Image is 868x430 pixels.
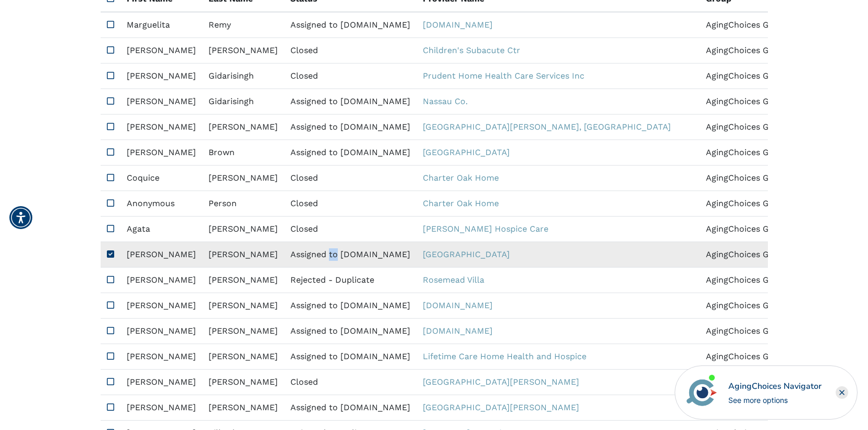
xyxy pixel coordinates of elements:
td: Anonymous [120,191,202,217]
td: Closed [284,217,417,242]
td: Brown [202,140,284,166]
td: AgingChoices Guides (Internal) [700,140,838,166]
td: [PERSON_NAME] [120,140,202,166]
a: Charter Oak Home [423,198,499,208]
td: Coquice [120,166,202,191]
td: Remy [202,12,284,38]
td: [PERSON_NAME] [202,319,284,344]
a: [DOMAIN_NAME] [423,300,493,310]
div: Close [836,386,848,399]
td: Assigned to [DOMAIN_NAME] [284,395,417,421]
td: Assigned to [DOMAIN_NAME] [284,115,417,140]
a: [PERSON_NAME] Hospice Care [423,224,548,234]
td: [PERSON_NAME] [202,242,284,268]
td: AgingChoices Guides (Internal) [700,217,838,242]
td: Assigned to [DOMAIN_NAME] [284,319,417,344]
td: [PERSON_NAME] [120,344,202,370]
td: AgingChoices Guides (Internal) [700,64,838,89]
td: AgingChoices Guides (Internal) [700,38,838,64]
td: [PERSON_NAME] [120,319,202,344]
div: AgingChoices Navigator [728,380,822,393]
td: [PERSON_NAME] [202,166,284,191]
a: Prudent Home Health Care Services Inc [423,71,584,81]
td: Rejected - Duplicate [284,268,417,293]
td: [PERSON_NAME] [120,115,202,140]
td: [PERSON_NAME] [120,395,202,421]
td: Agata [120,217,202,242]
a: Charter Oak Home [423,173,499,183]
td: AgingChoices Guides (Internal) [700,89,838,115]
td: AgingChoices Guides (Internal) [700,293,838,319]
td: [PERSON_NAME] [202,370,284,395]
td: [PERSON_NAME] [120,268,202,293]
td: AgingChoices Guides (Internal) [700,319,838,344]
td: [PERSON_NAME] [202,38,284,64]
td: [PERSON_NAME] [202,115,284,140]
a: Children's Subacute Ctr [423,45,520,55]
td: [PERSON_NAME] [202,344,284,370]
td: AgingChoices Guides (Internal) [700,268,838,293]
td: [PERSON_NAME] [120,38,202,64]
td: [PERSON_NAME] [120,242,202,268]
td: Assigned to [DOMAIN_NAME] [284,242,417,268]
td: [PERSON_NAME] [202,217,284,242]
td: Closed [284,64,417,89]
td: Person [202,191,284,217]
td: [PERSON_NAME] [120,293,202,319]
a: [GEOGRAPHIC_DATA] [423,249,510,259]
td: Closed [284,370,417,395]
td: [PERSON_NAME] [120,64,202,89]
a: Rosemead Villa [423,275,484,285]
td: AgingChoices Guides (Internal) [700,191,838,217]
td: AgingChoices Guides (Internal) [700,12,838,38]
a: [DOMAIN_NAME] [423,20,493,30]
td: [PERSON_NAME] [202,268,284,293]
td: Assigned to [DOMAIN_NAME] [284,89,417,115]
td: Assigned to [DOMAIN_NAME] [284,344,417,370]
td: [PERSON_NAME] [120,370,202,395]
td: Assigned to [DOMAIN_NAME] [284,12,417,38]
a: [GEOGRAPHIC_DATA] [423,147,510,157]
td: AgingChoices Guides (Internal) [700,115,838,140]
a: Lifetime Care Home Health and Hospice [423,351,586,361]
div: Accessibility Menu [9,206,32,229]
td: AgingChoices Guides (Internal) [700,344,838,370]
td: Closed [284,191,417,217]
td: Gidarisingh [202,89,284,115]
td: Assigned to [DOMAIN_NAME] [284,293,417,319]
img: avatar [684,375,719,410]
td: [PERSON_NAME] [202,395,284,421]
a: [GEOGRAPHIC_DATA][PERSON_NAME] [423,402,579,412]
a: [DOMAIN_NAME] [423,326,493,336]
a: [GEOGRAPHIC_DATA][PERSON_NAME], [GEOGRAPHIC_DATA] [423,122,671,132]
td: Marguelita [120,12,202,38]
div: See more options [728,395,822,406]
td: Closed [284,166,417,191]
td: Assigned to [DOMAIN_NAME] [284,140,417,166]
td: [PERSON_NAME] [202,293,284,319]
td: AgingChoices Guides (Internal) [700,242,838,268]
td: Gidarisingh [202,64,284,89]
td: [PERSON_NAME] [120,89,202,115]
td: AgingChoices Guides (Internal) [700,166,838,191]
td: Closed [284,38,417,64]
a: [GEOGRAPHIC_DATA][PERSON_NAME] [423,377,579,387]
a: Nassau Co. [423,96,468,106]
